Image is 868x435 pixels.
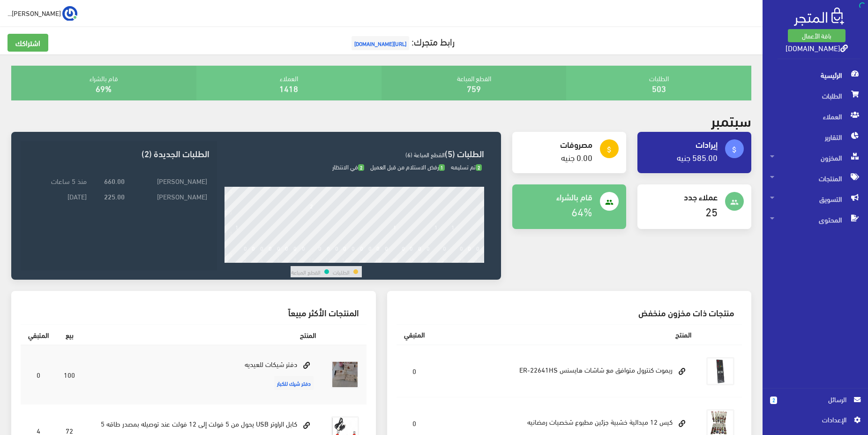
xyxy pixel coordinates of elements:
[7,6,77,21] a: ... [PERSON_NAME]...
[730,198,739,206] i: people
[763,65,868,85] a: الرئيسية
[561,149,592,165] a: 0.00 جنيه
[770,106,861,127] span: العملاء
[770,147,861,168] span: المخزون
[28,173,89,189] td: منذ 5 ساعات
[770,168,861,189] span: المنتجات
[425,256,432,263] div: 24
[7,7,61,19] span: [PERSON_NAME]...
[342,256,348,263] div: 14
[763,85,868,106] a: الطلبات
[711,112,751,128] h2: سبتمبر
[332,266,350,277] td: الطلبات
[127,189,210,204] td: [PERSON_NAME]
[224,149,484,158] h3: الطلبات (5)
[21,345,56,404] td: 0
[451,161,482,172] span: تم تسليمه
[770,65,861,85] span: الرئيسية
[62,6,77,21] img: ...
[7,34,48,52] a: اشتراكك
[358,164,364,171] span: 2
[677,149,718,165] a: 585.00 جنيه
[770,189,861,209] span: التسويق
[794,8,844,26] img: .
[770,85,861,106] span: الطلبات
[21,324,56,345] th: المتبقي
[763,147,868,168] a: المخزون
[785,394,846,404] span: الرسائل
[331,360,359,389] img: dftr-shykat-llaaydyh.jpg
[778,414,846,425] span: اﻹعدادات
[763,106,868,127] a: العملاء
[408,256,415,263] div: 22
[432,345,699,397] td: ريموت كنترول متوافق مع شاشات هايسنس ER-22641HS
[770,209,861,230] span: المحتوى
[332,161,364,172] span: في الانتظار
[359,256,365,263] div: 16
[325,256,332,263] div: 12
[652,80,666,96] a: 503
[293,256,297,263] div: 8
[279,80,298,96] a: 1418
[392,256,398,263] div: 20
[405,149,445,160] span: القطع المباعة (6)
[308,256,315,263] div: 10
[467,80,481,96] a: 759
[291,266,321,277] td: القطع المباعة
[458,256,465,263] div: 28
[520,192,592,201] h4: قام بالشراء
[28,308,359,317] h3: المنتجات الأكثر مبيعاً
[605,145,614,154] i: attach_money
[432,324,699,344] th: المنتج
[28,189,89,204] td: [DATE]
[11,371,47,406] iframe: Drift Widget Chat Controller
[476,164,482,171] span: 2
[28,149,210,158] h3: الطلبات الجديدة (2)
[645,192,718,201] h4: عملاء جدد
[96,80,112,96] a: 69%
[705,201,718,221] a: 25
[244,256,247,263] div: 2
[763,127,868,147] a: التقارير
[441,256,448,263] div: 26
[104,176,125,186] strong: 660.00
[382,66,567,100] div: القطع المباعة
[404,308,735,317] h3: منتجات ذات مخزون منخفض
[104,191,125,201] strong: 225.00
[475,256,481,263] div: 30
[645,139,718,149] h4: إيرادات
[82,345,323,404] td: دفتر شيكات للعيديه
[370,161,445,172] span: رفض الاستلام من قبل العميل
[770,414,861,429] a: اﻹعدادات
[349,32,455,50] a: رابط متجرك:[URL][DOMAIN_NAME]
[605,198,614,206] i: people
[566,66,751,100] div: الطلبات
[196,66,382,100] div: العملاء
[439,164,445,171] span: 1
[352,36,409,50] span: [URL][DOMAIN_NAME]
[730,145,739,154] i: attach_money
[260,256,263,263] div: 4
[786,41,848,54] a: [DOMAIN_NAME]
[770,397,777,404] span: 2
[763,209,868,230] a: المحتوى
[763,168,868,189] a: المنتجات
[770,127,861,147] span: التقارير
[274,376,314,390] span: دفتر شيك للكبار
[571,201,592,221] a: 64%
[82,324,323,345] th: المنتج
[770,394,861,414] a: 2 الرسائل
[56,324,82,345] th: بيع
[520,139,592,149] h4: مصروفات
[397,324,432,344] th: المتبقي
[56,345,82,404] td: 100
[788,29,846,42] a: باقة الأعمال
[11,66,196,100] div: قام بالشراء
[375,256,382,263] div: 18
[397,345,432,397] td: 0
[127,173,210,189] td: [PERSON_NAME]
[706,357,734,385] img: rymot-kntrol-lshashat-altlfaz-haysns-er-22641hs.jpg
[277,256,280,263] div: 6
